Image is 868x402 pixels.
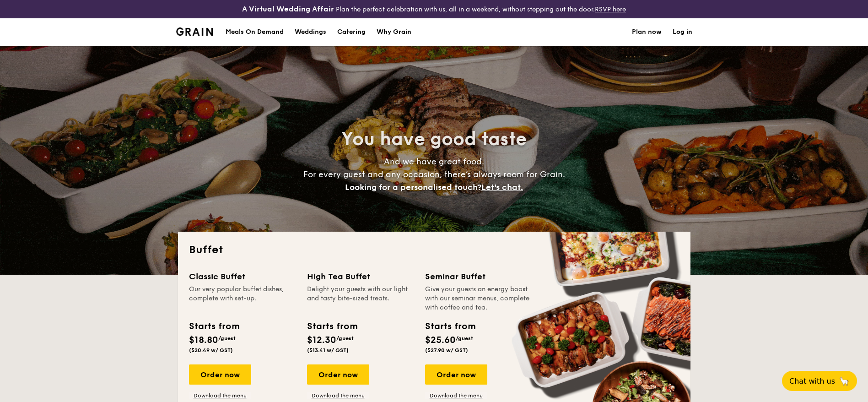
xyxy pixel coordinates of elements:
[595,5,626,13] a: RSVP here
[226,18,284,46] div: Meals On Demand
[189,392,251,399] a: Download the menu
[425,270,532,283] div: Seminar Buffet
[189,320,239,333] div: Starts from
[332,18,371,46] a: Catering
[336,335,354,342] span: /guest
[425,335,456,346] span: $25.60
[303,157,565,192] span: And we have great food. For every guest and any occasion, there’s always room for Grain.
[425,364,487,385] div: Order now
[189,335,218,346] span: $18.80
[345,182,481,192] span: Looking for a personalised touch?
[189,270,296,283] div: Classic Buffet
[341,128,527,150] span: You have good taste
[176,27,213,36] a: Logotype
[295,18,326,46] div: Weddings
[673,18,692,46] a: Log in
[176,27,213,36] img: Grain
[481,182,523,192] span: Let's chat.
[242,4,334,15] h4: A Virtual Wedding Affair
[632,18,662,46] a: Plan now
[425,320,475,333] div: Starts from
[307,335,336,346] span: $12.30
[171,4,698,15] div: Plan the perfect celebration with us, all in a weekend, without stepping out the door.
[307,320,357,333] div: Starts from
[782,371,857,391] button: Chat with us🦙
[307,347,349,353] span: ($13.41 w/ GST)
[189,364,251,385] div: Order now
[189,243,679,257] h2: Buffet
[839,376,850,386] span: 🦙
[425,285,532,312] div: Give your guests an energy boost with our seminar menus, complete with coffee and tea.
[337,18,366,46] h1: Catering
[307,392,369,399] a: Download the menu
[307,285,414,312] div: Delight your guests with our light and tasty bite-sized treats.
[189,347,233,353] span: ($20.49 w/ GST)
[289,18,332,46] a: Weddings
[456,335,473,342] span: /guest
[377,18,411,46] div: Why Grain
[218,335,236,342] span: /guest
[425,347,468,353] span: ($27.90 w/ GST)
[220,18,289,46] a: Meals On Demand
[189,285,296,312] div: Our very popular buffet dishes, complete with set-up.
[307,364,369,385] div: Order now
[789,377,835,386] span: Chat with us
[425,392,487,399] a: Download the menu
[371,18,417,46] a: Why Grain
[307,270,414,283] div: High Tea Buffet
